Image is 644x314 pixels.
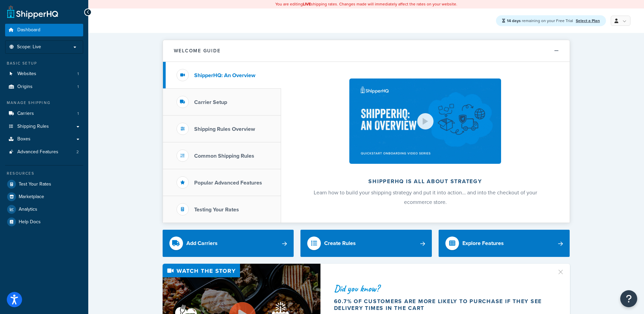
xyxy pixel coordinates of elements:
a: Websites1 [5,68,83,80]
a: Origins1 [5,81,83,93]
h3: ShipperHQ: An Overview [194,72,255,78]
div: 60.7% of customers are more likely to purchase if they see delivery times in the cart [334,298,549,312]
a: Create Rules [300,230,432,257]
div: Explore Features [462,239,504,248]
button: Welcome Guide [163,40,570,62]
h3: Shipping Rules Overview [194,126,255,132]
a: Analytics [5,203,83,215]
span: Websites [17,71,36,77]
h3: Carrier Setup [194,99,227,105]
span: Advanced Features [17,149,58,155]
b: LIVE [303,1,311,7]
li: Origins [5,81,83,93]
a: Help Docs [5,216,83,228]
a: Select a Plan [576,18,600,24]
span: Boxes [17,136,31,142]
div: Add Carriers [186,239,218,248]
img: ShipperHQ is all about strategy [349,78,501,164]
span: Shipping Rules [17,124,49,129]
a: Test Your Rates [5,178,83,190]
a: Boxes [5,133,83,145]
span: 1 [77,84,79,90]
span: 1 [77,111,79,117]
h3: Popular Advanced Features [194,180,262,186]
h3: Common Shipping Rules [194,153,254,159]
a: Dashboard [5,24,83,36]
span: 1 [77,71,79,77]
strong: 14 days [507,18,521,24]
a: Carriers1 [5,107,83,120]
a: Shipping Rules [5,120,83,133]
h3: Testing Your Rates [194,207,239,213]
span: Scope: Live [17,44,41,50]
a: Add Carriers [163,230,294,257]
a: Explore Features [439,230,570,257]
li: Advanced Features [5,146,83,158]
span: 2 [76,149,79,155]
span: Dashboard [17,27,40,33]
span: Help Docs [19,219,41,225]
div: Basic Setup [5,60,83,66]
div: Manage Shipping [5,100,83,106]
span: Marketplace [19,194,44,200]
button: Open Resource Center [620,290,637,307]
li: Carriers [5,107,83,120]
span: remaining on your Free Trial [507,18,574,24]
a: Advanced Features2 [5,146,83,158]
li: Websites [5,68,83,80]
div: Did you know? [334,284,549,293]
span: Test Your Rates [19,181,51,187]
div: Create Rules [324,239,356,248]
span: Carriers [17,111,34,117]
h2: Welcome Guide [174,48,221,53]
h2: ShipperHQ is all about strategy [299,178,552,185]
span: Analytics [19,207,37,212]
span: Origins [17,84,33,90]
span: Learn how to build your shipping strategy and put it into action… and into the checkout of your e... [314,189,537,206]
a: Marketplace [5,191,83,203]
div: Resources [5,171,83,176]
